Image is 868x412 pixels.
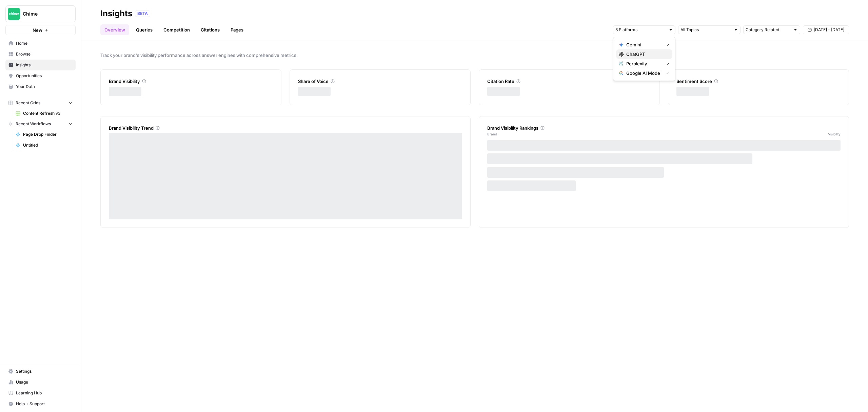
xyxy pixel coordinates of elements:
[5,377,76,388] a: Usage
[23,10,64,17] span: Chime
[16,62,73,68] span: Insights
[5,60,76,70] a: Insights
[197,24,224,35] a: Citations
[16,401,73,407] span: Help + Support
[13,129,76,140] a: Page Drop Finder
[487,78,651,85] div: Citation Rate
[13,140,76,151] a: Untitled
[5,98,76,108] button: Recent Grids
[16,51,73,57] span: Browse
[298,78,462,85] div: Share of Voice
[16,368,73,374] span: Settings
[746,26,790,33] input: Category Related
[13,108,76,119] a: Content Refresh v3
[626,60,661,67] span: Perplexity
[100,52,849,59] span: Track your brand's visibility performance across answer engines with comprehensive metrics.
[16,379,73,385] span: Usage
[109,125,462,131] div: Brand Visibility Trend
[5,5,76,22] button: Workspace: Chime
[487,125,841,131] div: Brand Visibility Rankings
[615,26,666,33] input: 3 Platforms
[487,131,497,137] span: Brand
[814,27,844,33] span: [DATE] - [DATE]
[5,38,76,49] a: Home
[828,131,841,137] span: Visibility
[5,398,76,409] button: Help + Support
[5,81,76,92] a: Your Data
[16,100,40,106] span: Recent Grids
[100,8,132,19] div: Insights
[5,119,76,129] button: Recent Workflows
[5,25,76,35] button: New
[16,84,73,90] span: Your Data
[680,26,731,33] input: All Topics
[159,24,194,35] a: Competition
[23,131,73,137] span: Page Drop Finder
[626,41,661,48] span: Gemini
[16,121,51,127] span: Recent Workflows
[16,390,73,396] span: Learning Hub
[626,51,667,58] span: ChatGPT
[135,10,150,17] div: BETA
[5,49,76,60] a: Browse
[23,142,73,148] span: Untitled
[33,27,42,34] span: New
[16,40,73,46] span: Home
[16,73,73,79] span: Opportunities
[5,70,76,81] a: Opportunities
[8,8,20,20] img: Chime Logo
[100,24,129,35] a: Overview
[5,366,76,377] a: Settings
[626,70,661,77] span: Google AI Mode
[109,78,273,85] div: Brand Visibility
[676,78,841,85] div: Sentiment Score
[132,24,157,35] a: Queries
[5,388,76,398] a: Learning Hub
[23,110,73,116] span: Content Refresh v3
[803,25,849,34] button: [DATE] - [DATE]
[226,24,248,35] a: Pages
